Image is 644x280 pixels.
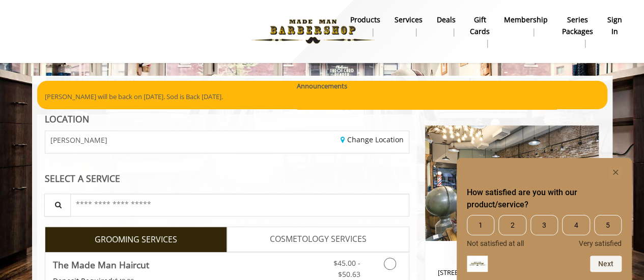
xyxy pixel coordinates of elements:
div: How satisfied are you with our product/service? Select an option from 1 to 5, with 1 being Not sa... [467,215,622,247]
span: 2 [498,215,526,235]
a: Productsproducts [343,13,387,39]
p: [PERSON_NAME] will be back on [DATE]. Sod is Back [DATE]. [45,91,600,102]
a: Series packagesSeries packages [555,13,600,50]
button: Service Search [44,194,71,216]
span: 1 [467,215,494,235]
b: LOCATION [45,113,89,125]
b: Membership [504,14,548,25]
span: COSMETOLOGY SERVICES [270,233,367,246]
div: SELECT A SERVICE [45,174,410,183]
b: Deals [437,14,456,25]
b: Announcements [297,81,347,91]
b: Series packages [562,14,593,37]
span: 5 [594,215,622,235]
div: How satisfied are you with our product/service? Select an option from 1 to 5, with 1 being Not sa... [467,166,622,272]
span: 3 [530,215,558,235]
a: sign insign in [600,13,629,39]
a: Change Location [341,135,404,144]
b: The Made Man Haircut [53,258,149,272]
span: [PERSON_NAME] [50,136,107,144]
span: 4 [562,215,590,235]
a: DealsDeals [430,13,463,39]
span: Not satisfied at all [467,239,524,247]
h2: Chelsea [436,250,587,264]
img: Made Man Barbershop logo [243,4,383,59]
button: Next question [590,256,622,272]
span: $45.00 - $50.63 [333,258,360,279]
b: gift cards [470,14,490,37]
h2: How satisfied are you with our product/service? Select an option from 1 to 5, with 1 being Not sa... [467,186,622,211]
a: ServicesServices [387,13,430,39]
span: GROOMING SERVICES [95,233,177,246]
b: sign in [607,14,622,37]
a: MembershipMembership [497,13,555,39]
p: [STREET_ADDRESS],[STREET_ADDRESS][US_STATE] [436,267,587,278]
b: products [350,14,380,25]
span: Very satisfied [579,239,622,247]
a: Gift cardsgift cards [463,13,497,50]
b: Services [395,14,423,25]
button: Hide survey [609,166,622,178]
